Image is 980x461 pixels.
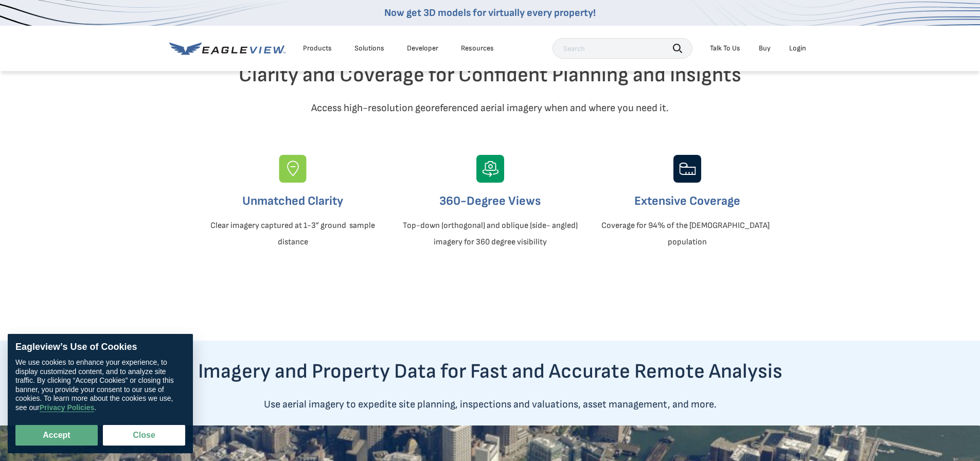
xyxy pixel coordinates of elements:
[384,7,596,19] a: Now get 3D models for virtually every property!
[597,193,777,209] h3: Extensive Coverage
[407,44,438,53] a: Developer
[303,44,332,53] div: Products
[203,193,383,209] h3: Unmatched Clarity
[15,342,185,353] div: Eagleview’s Use of Cookies
[354,44,384,53] div: Solutions
[597,218,777,251] p: Coverage for 94% of the [DEMOGRAPHIC_DATA] population
[759,44,771,53] a: Buy
[461,44,494,53] div: Resources
[789,44,806,53] div: Login
[203,218,383,251] p: Clear imagery captured at 1-3” ground sample distance
[189,100,791,116] p: Access high-resolution georeferenced aerial imagery when and where you need it.
[710,44,740,53] div: Talk To Us
[40,403,95,412] a: Privacy Policies
[400,218,580,251] p: Top-down (orthogonal) and oblique (side- angled) imagery for 360 degree visibility
[15,425,98,446] button: Accept
[103,425,185,446] button: Close
[189,63,791,87] h2: Clarity and Coverage for Confident Planning and Insights
[553,38,692,59] input: Search
[400,193,580,209] h3: 360-Degree Views
[15,358,185,412] div: We use cookies to enhance your experience, to display customized content, and to analyze site tra...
